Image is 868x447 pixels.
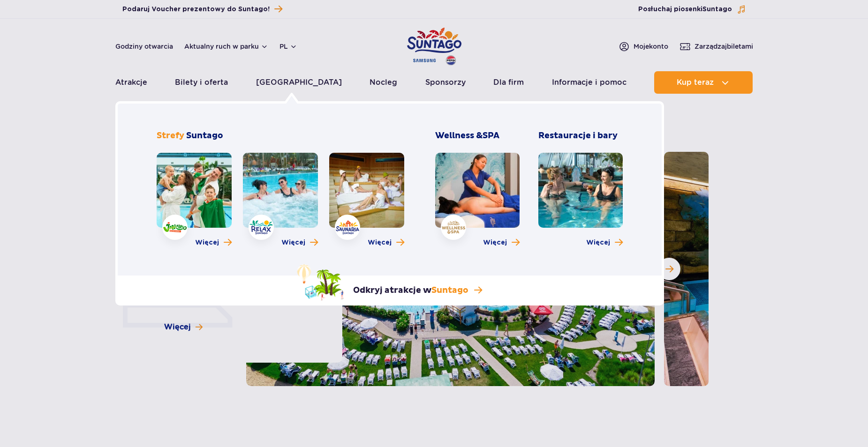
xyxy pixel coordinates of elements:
span: Więcej [281,238,305,247]
span: Strefy [157,130,184,141]
span: Suntago [431,285,468,296]
a: Więcej o Restauracje i bary [586,238,623,247]
span: Suntago [186,130,223,141]
a: [GEOGRAPHIC_DATA] [256,71,342,94]
a: Bilety i oferta [175,71,228,94]
a: Więcej o strefie Relax [281,238,318,247]
a: Więcej o Wellness & SPA [483,238,520,247]
a: Nocleg [370,71,397,94]
a: Mojekonto [619,41,668,52]
p: Odkryj atrakcje w [353,285,468,296]
span: Więcej [586,238,610,247]
a: Zarządzajbiletami [679,41,753,52]
span: Zarządzaj biletami [694,42,753,51]
span: Więcej [483,238,507,247]
span: Moje konto [634,42,668,51]
a: Sponsorzy [425,71,466,94]
button: pl [279,42,297,51]
a: Więcej o strefie Saunaria [368,238,404,247]
a: Odkryj atrakcje wSuntago [297,264,482,301]
span: Kup teraz [677,78,714,87]
a: Więcej o strefie Jamango [195,238,232,247]
button: Aktualny ruch w parku [184,43,268,50]
span: Więcej [195,238,219,247]
span: Wellness & [435,130,499,141]
a: Informacje i pomoc [552,71,626,94]
span: Więcej [368,238,392,247]
span: SPA [483,130,499,141]
a: Godziny otwarcia [115,42,173,51]
button: Kup teraz [654,71,753,94]
h3: Restauracje i bary [538,130,623,142]
a: Dla firm [493,71,524,94]
a: Atrakcje [115,71,147,94]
